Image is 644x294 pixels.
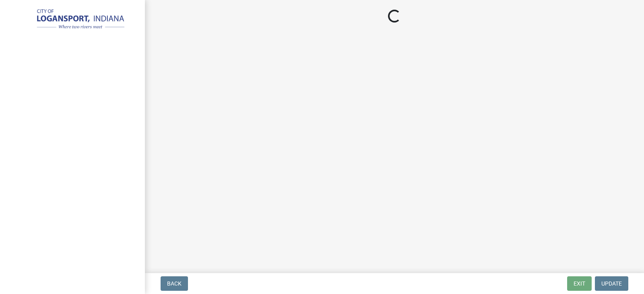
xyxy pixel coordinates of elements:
button: Exit [567,276,592,291]
button: Update [595,276,628,291]
img: City of Logansport, Indiana [16,8,132,31]
button: Back [161,276,188,291]
span: Back [167,280,182,287]
span: Update [601,280,622,287]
